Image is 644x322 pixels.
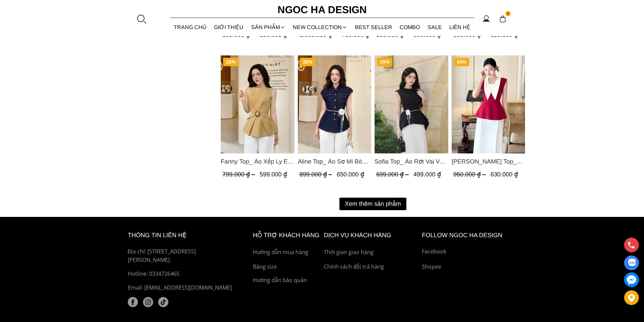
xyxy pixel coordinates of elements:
[396,18,424,36] a: Combo
[170,18,211,36] a: TRANG CHỦ
[624,255,639,270] a: Display image
[143,297,153,307] img: instagram
[271,2,373,18] a: Ngoc Ha Design
[499,15,506,23] img: img-CART-ICON-ksit0nf1
[341,31,369,38] span: 780.000 ₫
[424,18,446,36] a: SALE
[451,55,525,153] img: Sara Top_ Áo Peplum Mix Cổ trắng Màu Đỏ A1054
[297,157,371,166] a: Link to Aline Top_ Áo Sơ Mi Bò Lụa Rớt Vai A1070
[221,157,294,166] a: Link to Fanny Top_ Áo Xếp Ly Eo Sát Nách Màu Bee A1068
[375,157,448,166] span: Sofia Top_ Áo Rớt Vai Vạt Rủ Màu Đỏ A428
[375,157,448,166] a: Link to Sofia Top_ Áo Rớt Vai Vạt Rủ Màu Đỏ A428
[624,272,639,287] a: messenger
[376,31,410,38] span: 899.000 ₫
[210,18,247,36] a: GIỚI THIỆU
[253,230,320,240] h6: hỗ trợ khách hàng
[128,270,237,278] a: Hotline: 0334726465
[451,157,525,166] a: Link to Sara Top_ Áo Peplum Mix Cổ trắng Màu Đỏ A1054
[299,31,338,38] span: 1.099.000 ₫
[222,171,257,178] span: 799.000 ₫
[375,55,448,153] img: Sofia Top_ Áo Rớt Vai Vạt Rủ Màu Đỏ A428
[505,11,511,17] span: 0
[221,157,294,166] span: Fanny Top_ Áo Xếp Ly Eo Sát Nách Màu Bee A1068
[324,248,419,257] a: Thời gian giao hàng
[422,230,517,240] h6: Follow ngoc ha Design
[128,283,237,292] p: Email: [EMAIL_ADDRESS][DOMAIN_NAME]
[375,55,448,153] a: Product image - Sofia Top_ Áo Rớt Vai Vạt Rủ Màu Đỏ A428
[253,276,320,285] a: Hướng dẫn bảo quản
[453,31,487,38] span: 850.000 ₫
[247,18,289,36] div: SẢN PHẨM
[260,171,287,178] span: 599.000 ₫
[297,55,371,153] img: Aline Top_ Áo Sơ Mi Bò Lụa Rớt Vai A1070
[453,171,487,178] span: 950.000 ₫
[376,171,410,178] span: 699.000 ₫
[324,230,419,240] h6: Dịch vụ khách hàng
[260,31,287,38] span: 550.000 ₫
[413,31,441,38] span: 580.000 ₫
[128,297,138,307] a: facebook (1)
[336,171,364,178] span: 650.000 ₫
[253,248,320,257] a: Hướng dẫn mua hàng
[451,157,525,166] span: [PERSON_NAME] Top_ Áo Peplum Mix Cổ trắng Màu Đỏ A1054
[324,263,419,271] a: Chính sách đổi trả hàng
[446,18,474,36] a: LIÊN HỆ
[128,247,237,265] p: Địa chỉ: [STREET_ADDRESS][PERSON_NAME]
[490,171,518,178] span: 630.000 ₫
[627,259,636,267] img: Display image
[413,171,441,178] span: 499.000 ₫
[339,198,406,210] button: Xem thêm sản phẩm
[222,31,257,38] span: 899.000 ₫
[221,55,294,153] a: Product image - Fanny Top_ Áo Xếp Ly Eo Sát Nách Màu Bee A1068
[351,18,396,36] a: BEST SELLER
[128,230,237,240] h6: thông tin liên hệ
[299,171,333,178] span: 899.000 ₫
[422,247,517,256] a: Facebook
[297,157,371,166] span: Aline Top_ Áo Sơ Mi Bò Lụa Rớt Vai A1070
[158,297,168,307] a: tiktok
[297,55,371,153] a: Product image - Aline Top_ Áo Sơ Mi Bò Lụa Rớt Vai A1070
[422,263,517,271] a: Shopee
[490,31,518,38] span: 620.000 ₫
[253,263,320,271] a: Bảng size
[221,55,294,153] img: Fanny Top_ Áo Xếp Ly Eo Sát Nách Màu Bee A1068
[289,18,351,36] a: NEW COLLECTION
[451,55,525,153] a: Product image - Sara Top_ Áo Peplum Mix Cổ trắng Màu Đỏ A1054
